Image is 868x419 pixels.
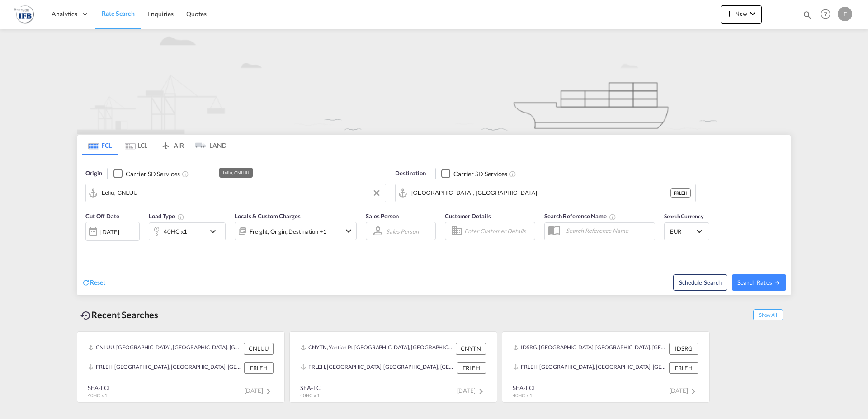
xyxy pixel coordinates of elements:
[688,386,699,397] md-icon: icon-chevron-right
[301,343,453,354] div: CNYTN, Yantian Pt, China, Greater China & Far East Asia, Asia Pacific
[85,222,140,241] div: [DATE]
[113,169,179,179] md-checkbox: Checkbox No Ink
[838,7,852,21] div: F
[82,278,90,287] md-icon: icon-refresh
[88,362,242,374] div: FRLEH, Le Havre, France, Western Europe, Europe
[90,278,105,286] span: Reset
[669,225,704,238] md-select: Select Currency: € EUREuro
[561,224,655,237] input: Search Reference Name
[85,169,102,178] span: Origin
[669,362,698,374] div: FRLEH
[85,212,119,220] span: Cut Off Date
[235,212,301,220] span: Locals & Custom Charges
[82,135,226,155] md-pagination-wrapper: Use the left and right arrow keys to navigate between tabs
[77,29,791,134] img: new-FCL.png
[182,170,189,178] md-icon: Unchecked: Search for CY (Container Yard) services for all selected carriers.Checked : Search for...
[670,227,695,235] span: EUR
[88,384,111,392] div: SEA-FCL
[85,240,92,252] md-datepicker: Select
[670,387,699,394] span: [DATE]
[186,10,206,18] span: Quotes
[250,225,327,238] div: Freight Origin Destination Factory Stuffing
[244,343,274,354] div: CNLUU
[411,186,670,200] input: Search by Port
[300,392,320,398] span: 40HC x 1
[774,280,781,286] md-icon: icon-arrow-right
[301,362,454,374] div: FRLEH, Le Havre, France, Western Europe, Europe
[802,10,812,20] md-icon: icon-magnify
[513,343,667,354] div: IDSRG, Semarang, Indonesia, South East Asia, Asia Pacific
[77,331,285,403] recent-search-card: CNLUU, [GEOGRAPHIC_DATA], [GEOGRAPHIC_DATA], [GEOGRAPHIC_DATA] & [GEOGRAPHIC_DATA], [GEOGRAPHIC_D...
[385,225,420,238] md-select: Sales Person
[100,228,119,236] div: [DATE]
[732,274,786,291] button: Search Ratesicon-arrow-right
[721,5,762,24] button: icon-plus 400-fgNewicon-chevron-down
[464,224,532,238] input: Enter Customer Details
[88,343,241,354] div: CNLUU, Leliu, China, Greater China & Far East Asia, Asia Pacific
[670,188,691,198] div: FRLEH
[102,9,135,17] span: Rate Search
[609,213,616,221] md-icon: Your search will be saved by the below given name
[664,213,703,220] span: Search Currency
[149,222,226,240] div: 40HC x1icon-chevron-down
[244,362,274,374] div: FRLEH
[441,169,507,179] md-checkbox: Checkbox No Ink
[289,331,497,403] recent-search-card: CNYTN, Yantian Pt, [GEOGRAPHIC_DATA], [GEOGRAPHIC_DATA] & [GEOGRAPHIC_DATA], [GEOGRAPHIC_DATA] CN...
[88,392,107,398] span: 40HC x 1
[737,279,781,286] span: Search Rates
[453,169,507,179] div: Carrier SD Services
[82,135,118,155] md-tab-item: FCL
[673,274,727,291] button: Note: By default Schedule search will only considerorigin ports, destination ports and cut off da...
[118,135,154,155] md-tab-item: LCL
[395,169,426,178] span: Destination
[77,305,162,325] div: Recent Searches
[753,309,783,320] span: Show All
[126,169,179,179] div: Carrier SD Services
[513,392,532,398] span: 40HC x 1
[77,155,791,295] div: Origin Checkbox No InkUnchecked: Search for CY (Container Yard) services for all selected carrier...
[14,4,34,24] img: de31bbe0256b11eebba44b54815f083d.png
[802,10,812,24] div: icon-magnify
[80,310,91,321] md-icon: icon-backup-restore
[86,184,386,202] md-input-container: Leliu, CNLUU
[818,6,838,23] div: Help
[747,8,758,19] md-icon: icon-chevron-down
[513,384,536,392] div: SEA-FCL
[544,212,616,220] span: Search Reference Name
[208,226,223,237] md-icon: icon-chevron-down
[263,386,274,397] md-icon: icon-chevron-right
[235,222,357,240] div: Freight Origin Destination Factory Stuffingicon-chevron-down
[509,170,516,178] md-icon: Unchecked: Search for CY (Container Yard) services for all selected carriers.Checked : Search for...
[343,226,354,236] md-icon: icon-chevron-down
[396,184,695,202] md-input-container: Le Havre, FRLEH
[502,331,710,403] recent-search-card: IDSRG, [GEOGRAPHIC_DATA], [GEOGRAPHIC_DATA], [GEOGRAPHIC_DATA], [GEOGRAPHIC_DATA] IDSRGFRLEH, [GE...
[52,9,77,19] span: Analytics
[102,186,381,200] input: Search by Port
[456,343,486,354] div: CNYTN
[669,343,698,354] div: IDSRG
[370,186,383,200] button: Clear Input
[818,6,833,22] span: Help
[245,387,274,394] span: [DATE]
[223,168,250,178] div: Leliu, CNLUU
[190,135,226,155] md-tab-item: LAND
[366,212,399,220] span: Sales Person
[724,8,735,19] md-icon: icon-plus 400-fg
[147,10,174,18] span: Enquiries
[160,140,171,147] md-icon: icon-airplane
[445,212,491,220] span: Customer Details
[149,212,184,220] span: Load Type
[177,213,184,221] md-icon: Select multiple loads to view rates
[457,362,486,374] div: FRLEH
[513,362,667,374] div: FRLEH, Le Havre, France, Western Europe, Europe
[724,10,758,17] span: New
[164,225,187,238] div: 40HC x1
[82,278,105,288] div: icon-refreshReset
[154,135,190,155] md-tab-item: AIR
[476,386,486,397] md-icon: icon-chevron-right
[300,384,323,392] div: SEA-FCL
[457,387,486,394] span: [DATE]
